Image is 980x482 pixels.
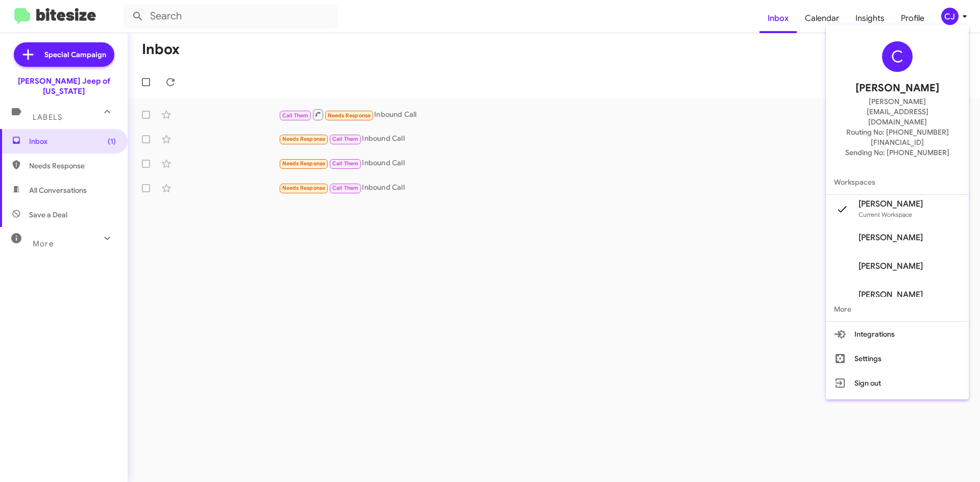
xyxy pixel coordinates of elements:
span: Workspaces [826,170,969,194]
span: [PERSON_NAME][EMAIL_ADDRESS][DOMAIN_NAME] [838,96,957,127]
button: Sign out [826,371,969,395]
div: C [882,41,913,72]
span: [PERSON_NAME] [859,199,923,209]
button: Settings [826,346,969,371]
span: Routing No: [PHONE_NUMBER][FINANCIAL_ID] [838,127,957,147]
button: Integrations [826,322,969,346]
span: Current Workspace [859,211,912,218]
span: [PERSON_NAME] [859,261,923,271]
span: Sending No: [PHONE_NUMBER] [845,147,949,158]
span: [PERSON_NAME] [855,80,939,96]
span: [PERSON_NAME] [859,290,923,300]
span: More [826,297,969,321]
span: [PERSON_NAME] [859,233,923,243]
